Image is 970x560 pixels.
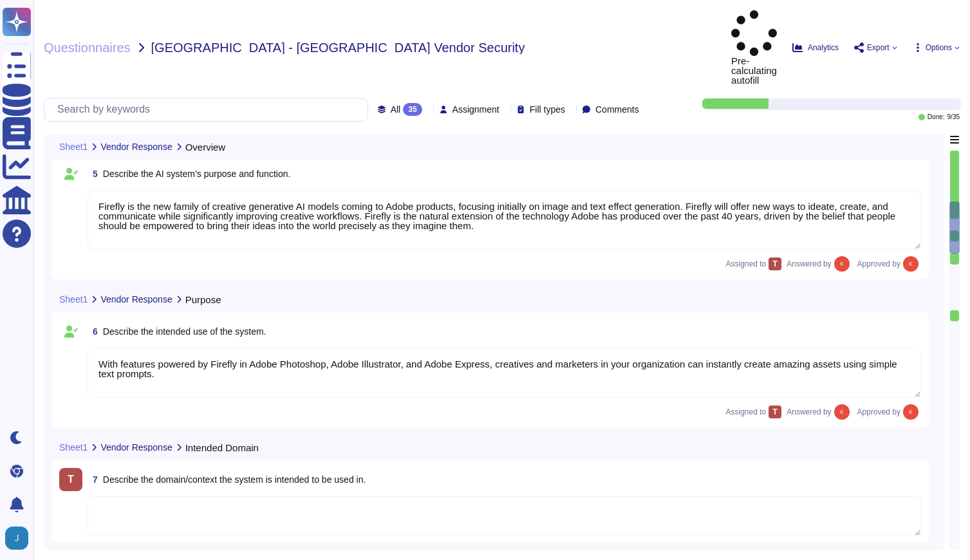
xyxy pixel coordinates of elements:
[731,10,777,85] span: Pre-calculating autofill
[100,443,172,452] span: Vendor Response
[808,44,839,51] span: Analytics
[185,295,221,304] span: Purpose
[103,169,291,179] span: Describe the AI system’s purpose and function.
[151,41,525,54] span: [GEOGRAPHIC_DATA] - [GEOGRAPHIC_DATA] Vendor Security
[787,408,831,416] span: Answered by
[726,406,782,418] span: Assigned to
[926,44,952,51] span: Options
[857,260,900,268] span: Approved by
[792,42,839,53] button: Analytics
[769,257,781,270] div: T
[88,191,921,250] textarea: Firefly is the new family of creative generative AI models coming to Adobe products, focusing ini...
[88,348,921,398] textarea: With features powered by Firefly in Adobe Photoshop, Adobe Illustrator, and Adobe Express, creati...
[103,474,366,485] span: Describe the domain/context the system is intended to be used in.
[3,524,37,552] button: user
[928,114,945,120] span: Done:
[452,105,499,114] span: Assignment
[403,103,422,116] div: 35
[834,404,850,420] img: user
[595,105,639,114] span: Comments
[103,326,266,337] span: Describe the intended use of the system.
[100,295,172,304] span: Vendor Response
[903,404,919,420] img: user
[100,142,172,151] span: Vendor Response
[834,256,850,272] img: user
[88,475,98,484] span: 7
[185,142,226,152] span: Overview
[857,408,900,416] span: Approved by
[59,468,82,491] div: T
[5,527,28,550] img: user
[88,169,98,178] span: 5
[59,295,88,304] span: Sheet1
[44,41,131,54] span: Questionnaires
[59,142,88,151] span: Sheet1
[769,406,781,418] div: T
[88,327,98,336] span: 6
[947,114,960,120] span: 9 / 35
[726,257,782,270] span: Assigned to
[530,105,565,114] span: Fill types
[59,443,88,452] span: Sheet1
[787,260,831,268] span: Answered by
[903,256,919,272] img: user
[867,44,890,51] span: Export
[185,443,259,453] span: Intended Domain
[391,105,401,114] span: All
[51,98,368,121] input: Search by keywords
